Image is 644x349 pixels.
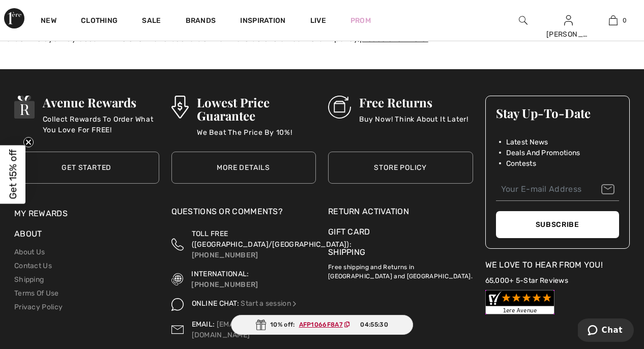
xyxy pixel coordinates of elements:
[14,228,159,245] div: About
[14,248,45,256] a: About Us
[81,16,118,27] a: Clothing
[578,318,634,344] iframe: Opens a widget where you can chat to one of our agents
[359,114,469,134] p: Buy Now! Think About It Later!
[4,8,24,28] img: 1ère Avenue
[496,178,620,201] input: Your E-mail Address
[564,15,573,25] a: Sign In
[240,16,285,27] span: Inspiration
[241,299,298,308] a: Start a session
[197,96,316,122] h3: Lowest Price Guarantee
[191,270,249,278] span: INTERNATIONAL:
[328,96,351,119] img: Free Returns
[171,152,316,184] a: More Details
[186,16,216,27] a: Brands
[14,209,68,218] a: My Rewards
[485,290,554,314] img: Customer Reviews
[350,15,371,26] a: Prom
[564,14,573,26] img: My Info
[496,106,620,120] h3: Stay Up-To-Date
[519,14,528,26] img: search the website
[328,152,473,184] a: Store Policy
[7,150,19,199] span: Get 15% off
[485,276,569,285] a: 65,000+ 5-Star Reviews
[192,299,240,308] span: ONLINE CHAT:
[310,15,326,26] a: Live
[506,158,536,169] span: Contests
[496,211,620,238] button: Subscribe
[171,228,184,260] img: Toll Free (Canada/US)
[191,280,258,289] a: [PHONE_NUMBER]
[359,96,469,109] h3: Free Returns
[171,319,184,340] img: Contact us
[14,289,59,298] a: Terms Of Use
[231,315,413,335] div: 10% off:
[192,229,352,249] span: TOLL FREE ([GEOGRAPHIC_DATA]/[GEOGRAPHIC_DATA]):
[328,247,365,257] a: Shipping
[485,259,630,271] div: We Love To Hear From You!
[14,96,35,119] img: Avenue Rewards
[14,152,159,184] a: Get Started
[171,206,316,223] div: Questions or Comments?
[591,14,635,26] a: 0
[192,320,282,339] a: [EMAIL_ADDRESS][DOMAIN_NAME]
[192,320,215,329] span: EMAIL:
[506,148,580,158] span: Deals And Promotions
[171,269,184,290] img: International
[623,16,627,25] span: 0
[328,258,473,281] p: Free shipping and Returns in [GEOGRAPHIC_DATA] and [GEOGRAPHIC_DATA].
[43,96,159,109] h3: Avenue Rewards
[609,14,618,26] img: My Bag
[142,16,161,27] a: Sale
[41,16,56,27] a: New
[23,137,34,148] button: Close teaser
[360,320,388,329] span: 04:55:30
[328,206,473,218] a: Return Activation
[14,303,63,311] a: Privacy Policy
[171,298,184,310] img: Online Chat
[171,96,189,119] img: Lowest Price Guarantee
[256,319,266,330] img: Gift.svg
[43,114,159,134] p: Collect Rewards To Order What You Love For FREE!
[192,251,258,259] a: [PHONE_NUMBER]
[14,275,44,284] a: Shipping
[546,29,591,40] div: [PERSON_NAME]
[291,300,298,307] img: Online Chat
[506,137,548,148] span: Latest News
[299,321,343,328] ins: AFP1066F8A7
[328,226,473,238] a: Gift Card
[14,261,52,270] a: Contact Us
[197,127,316,148] p: We Beat The Price By 10%!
